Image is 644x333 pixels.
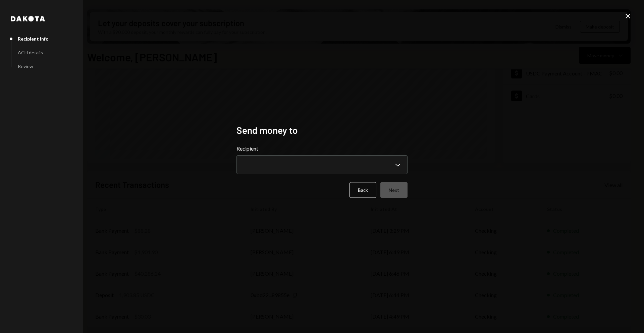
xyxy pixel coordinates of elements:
div: Review [18,63,33,69]
button: Recipient [236,155,408,174]
label: Recipient [236,145,408,153]
button: Back [350,182,376,198]
div: ACH details [18,50,43,55]
div: Recipient info [18,36,49,42]
h2: Send money to [236,124,408,137]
